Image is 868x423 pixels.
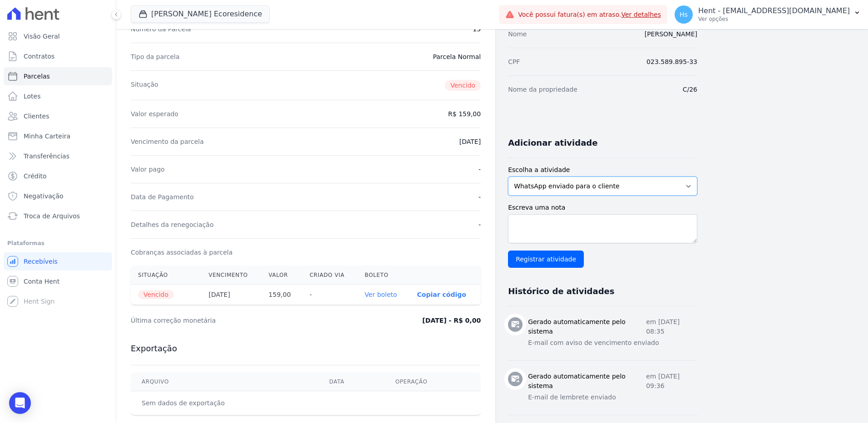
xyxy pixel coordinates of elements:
p: em [DATE] 09:36 [646,372,697,391]
p: em [DATE] 08:35 [646,317,697,336]
td: Sem dados de exportação [131,391,318,415]
span: Clientes [24,112,49,121]
p: E-mail com aviso de vencimento enviado [528,338,697,348]
dt: Valor esperado [131,109,178,118]
a: Visão Geral [4,27,112,45]
a: Minha Carteira [4,127,112,145]
dt: Situação [131,80,158,91]
p: Ver opções [698,15,850,23]
p: E-mail de lembrete enviado [528,393,697,402]
dt: Data de Pagamento [131,192,194,202]
dt: Valor pago [131,165,165,174]
p: Hent - [EMAIL_ADDRESS][DOMAIN_NAME] [698,6,850,15]
h3: Adicionar atividade [508,138,597,148]
dd: - [478,220,481,229]
span: Parcelas [24,72,50,81]
a: Ver detalhes [621,11,661,18]
a: Recebíveis [4,252,112,271]
dd: 023.589.895-33 [646,57,697,66]
dd: [DATE] [459,137,481,146]
h3: Gerado automaticamente pelo sistema [528,317,646,336]
span: Contratos [24,52,54,61]
a: Ver boleto [365,291,397,298]
h3: Histórico de atividades [508,286,614,297]
dt: Última correção monetária [131,316,338,325]
button: Copiar código [417,291,466,298]
span: Você possui fatura(s) em atraso. [518,10,661,20]
span: Conta Hent [24,277,59,286]
span: Lotes [24,92,41,101]
span: Hs [680,11,688,18]
th: Operação [385,373,481,391]
th: Vencimento [202,266,261,285]
span: Recebíveis [24,257,58,266]
th: Situação [131,266,202,285]
a: Contratos [4,47,112,65]
th: Arquivo [131,373,318,391]
a: Lotes [4,87,112,105]
label: Escreva uma nota [508,203,697,212]
button: [PERSON_NAME] Ecoresidence [131,5,270,23]
span: Vencido [445,80,481,91]
a: Crédito [4,167,112,185]
th: Boleto [357,266,409,285]
span: Minha Carteira [24,132,70,141]
span: Visão Geral [24,32,60,41]
a: Clientes [4,107,112,125]
dd: R$ 159,00 [448,109,481,118]
th: - [302,285,357,305]
dd: Parcela Normal [433,52,481,61]
a: Troca de Arquivos [4,207,112,225]
th: Criado via [302,266,357,285]
span: Vencido [138,290,174,299]
dd: [DATE] - R$ 0,00 [422,316,481,325]
dd: - [478,165,481,174]
a: [PERSON_NAME] [645,30,697,38]
span: Crédito [24,172,47,181]
dt: Detalhes da renegociação [131,220,214,229]
dd: - [478,192,481,202]
h3: Exportação [131,343,481,354]
th: Valor [261,266,302,285]
label: Escolha a atividade [508,165,697,175]
a: Conta Hent [4,272,112,290]
input: Registrar atividade [508,251,584,268]
dt: CPF [508,57,520,66]
th: Data [318,373,384,391]
h3: Gerado automaticamente pelo sistema [528,372,646,391]
div: Plataformas [7,238,108,249]
a: Parcelas [4,67,112,85]
span: Negativação [24,192,64,201]
th: [DATE] [202,285,261,305]
th: 159,00 [261,285,302,305]
span: Troca de Arquivos [24,211,80,221]
a: Negativação [4,187,112,205]
dt: Vencimento da parcela [131,137,204,146]
dd: C/26 [683,85,697,94]
a: Transferências [4,147,112,165]
dt: Tipo da parcela [131,52,180,61]
span: Transferências [24,152,69,161]
dt: Cobranças associadas à parcela [131,248,232,257]
div: Open Intercom Messenger [9,392,31,414]
dt: Nome da propriedade [508,85,577,94]
button: Hs Hent - [EMAIL_ADDRESS][DOMAIN_NAME] Ver opções [667,2,868,27]
dt: Nome [508,30,527,39]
